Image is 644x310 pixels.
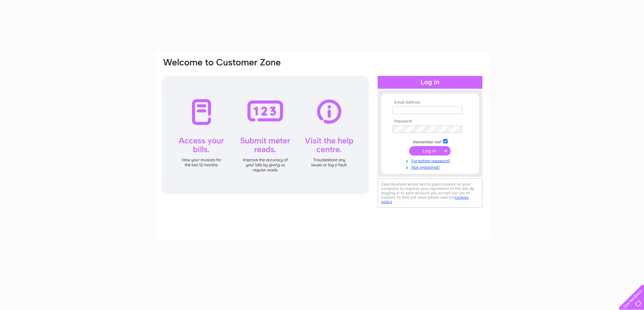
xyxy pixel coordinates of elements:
[378,178,482,208] div: Clear Business would like to place cookies on your computer to improve your experience of the sit...
[391,119,469,124] th: Password:
[381,195,469,204] a: cookies policy
[392,164,469,170] a: Not registered?
[409,146,451,156] input: Submit
[391,138,469,145] td: Remember me?
[392,157,469,164] a: Forgotten password?
[391,100,469,105] th: Email Address:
